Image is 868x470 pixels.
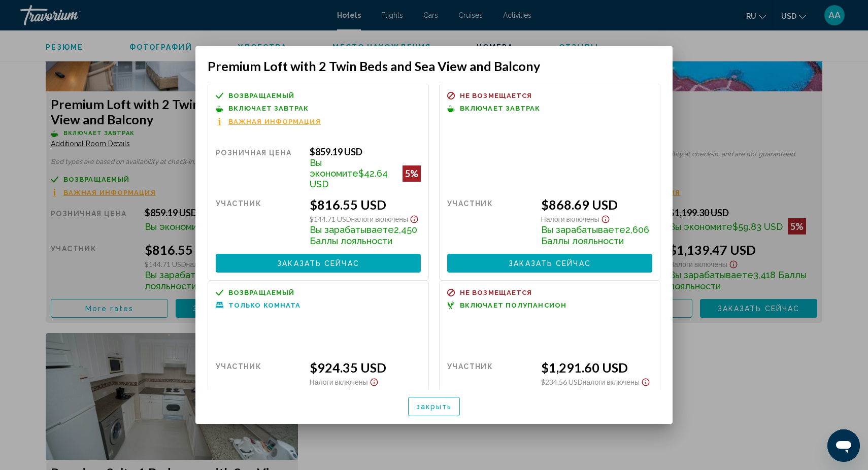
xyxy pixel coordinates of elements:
[228,92,294,99] span: возвращаемый
[583,378,640,386] span: Налоги включены
[310,387,394,398] span: Вы зарабатываете
[403,165,421,182] div: 5%
[447,360,533,409] div: участник
[310,146,421,157] div: $859.19 USD
[541,224,625,235] span: Вы зарабатываете
[447,254,652,273] button: Заказать сейчас
[541,215,599,223] span: Налоги включены
[640,375,652,387] button: Show Taxes and Fees disclaimer
[368,375,380,387] button: Show Taxes and Fees disclaimer
[416,403,452,411] span: закрыть
[509,259,591,267] span: Заказать сейчас
[460,289,532,296] span: Не возмещается
[541,224,649,246] span: 2,606 Баллы лояльности
[541,360,652,375] div: $1,291.60 USD
[310,157,358,179] span: Вы экономите
[827,429,860,462] iframe: Кнопка запуска окна обмена сообщениями
[408,397,460,416] button: закрыть
[310,168,388,189] span: $42.64 USD
[216,146,302,189] div: Розничная цена
[216,197,302,246] div: участник
[216,254,421,273] button: Заказать сейчас
[460,302,566,309] span: Включает полупансион
[228,105,309,112] span: Включает завтрак
[216,289,421,296] a: возвращаемый
[277,259,359,267] span: Заказать сейчас
[216,360,302,409] div: участник
[541,387,625,398] span: Вы зарабатываете
[541,378,583,386] span: $234.56 USD
[310,215,351,223] span: $144.71 USD
[216,117,321,126] button: Важная информация
[351,215,409,223] span: Налоги включены
[216,92,421,99] a: возвращаемый
[541,197,652,212] div: $868.69 USD
[228,118,321,125] span: Важная информация
[408,212,420,224] button: Show Taxes and Fees disclaimer
[460,92,532,99] span: Не возмещается
[310,224,394,235] span: Вы зарабатываете
[228,302,301,309] span: Только комната
[447,197,533,246] div: участник
[310,378,368,386] span: Налоги включены
[310,360,421,375] div: $924.35 USD
[460,105,541,112] span: Включает завтрак
[310,197,421,212] div: $816.55 USD
[228,289,294,296] span: возвращаемый
[208,58,660,74] h3: Premium Loft with 2 Twin Beds and Sea View and Balcony
[599,212,612,224] button: Show Taxes and Fees disclaimer
[310,224,417,246] span: 2,450 Баллы лояльности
